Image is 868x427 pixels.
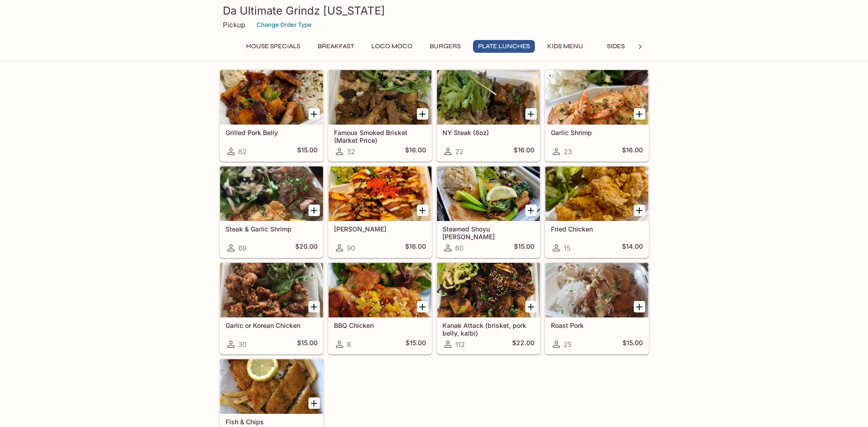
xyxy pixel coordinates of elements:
div: NY Steak (8oz) [437,70,540,125]
button: Add BBQ Chicken [417,301,428,312]
button: Plate Lunches [473,40,535,53]
div: Kanak Attack (brisket, pork belly, kalbi) [437,263,540,317]
a: Roast Pork25$15.00 [545,262,649,354]
button: Add Garlic Shrimp [634,108,645,120]
a: Steamed Shoyu [PERSON_NAME]60$15.00 [437,166,540,258]
div: Steak & Garlic Shrimp [220,166,323,221]
h3: Da Ultimate Grindz [US_STATE] [223,4,646,18]
button: Sides [596,40,637,53]
h5: Steamed Shoyu [PERSON_NAME] [442,225,534,240]
h5: $16.00 [622,146,643,157]
span: 90 [347,244,355,252]
h5: Fried Chicken [551,225,643,233]
span: 32 [347,147,355,156]
div: Garlic or Korean Chicken [220,263,323,317]
div: Fried Chicken [545,166,648,221]
div: Ahi Katsu [329,166,431,221]
h5: [PERSON_NAME] [334,225,426,233]
div: BBQ Chicken [329,263,431,317]
a: [PERSON_NAME]90$16.00 [328,166,432,258]
a: Grilled Pork Belly62$15.00 [220,70,324,161]
button: Add Garlic or Korean Chicken [308,301,320,312]
button: Add Steak & Garlic Shrimp [308,205,320,216]
a: Garlic Shrimp23$16.00 [545,70,649,161]
h5: Steak & Garlic Shrimp [226,225,318,233]
button: Add Grilled Pork Belly [308,108,320,120]
button: Breakfast [313,40,359,53]
h5: Garlic Shrimp [551,129,643,136]
h5: $20.00 [295,242,318,253]
h5: $14.00 [622,242,643,253]
p: Pickup [223,20,245,29]
span: 8 [347,340,351,349]
h5: $15.00 [622,339,643,350]
a: Fried Chicken15$14.00 [545,166,649,258]
h5: NY Steak (8oz) [442,129,534,136]
button: Add Kanak Attack (brisket, pork belly, kalbi) [525,301,537,312]
button: Add NY Steak (8oz) [525,108,537,120]
button: Kids Menu [542,40,588,53]
h5: $16.00 [405,242,426,253]
button: Add Steamed Shoyu Ginger Fish [525,205,537,216]
div: Garlic Shrimp [545,70,648,125]
div: Grilled Pork Belly [220,70,323,125]
button: Add Famous Smoked Brisket (Market Price) [417,108,428,120]
button: Burgers [425,40,466,53]
h5: $16.00 [405,146,426,157]
a: Garlic or Korean Chicken30$15.00 [220,262,324,354]
span: 22 [455,147,463,156]
h5: $22.00 [512,339,534,350]
h5: $15.00 [406,339,426,350]
button: Add Fried Chicken [634,205,645,216]
h5: $15.00 [297,339,318,350]
h5: $16.00 [514,146,534,157]
a: Kanak Attack (brisket, pork belly, kalbi)112$22.00 [437,262,540,354]
h5: $15.00 [514,242,534,253]
span: 23 [564,147,572,156]
a: Famous Smoked Brisket (Market Price)32$16.00 [328,70,432,161]
button: Add Ahi Katsu [417,205,428,216]
a: BBQ Chicken8$15.00 [328,262,432,354]
button: Loco Moco [366,40,417,53]
div: Roast Pork [545,263,648,317]
span: 15 [564,244,570,252]
button: Add Roast Pork [634,301,645,312]
button: House Specials [241,40,305,53]
h5: Grilled Pork Belly [226,129,318,136]
span: 60 [455,244,463,252]
h5: Fish & Chips [226,418,318,426]
span: 69 [238,244,247,252]
h5: Garlic or Korean Chicken [226,322,318,329]
button: Add Fish & Chips [308,397,320,409]
h5: Kanak Attack (brisket, pork belly, kalbi) [442,322,534,337]
span: 25 [564,340,572,349]
div: Famous Smoked Brisket (Market Price) [329,70,431,125]
a: Steak & Garlic Shrimp69$20.00 [220,166,324,258]
div: Steamed Shoyu Ginger Fish [437,166,540,221]
h5: Roast Pork [551,322,643,329]
h5: Famous Smoked Brisket (Market Price) [334,129,426,144]
span: 30 [238,340,247,349]
h5: $15.00 [297,146,318,157]
div: Fish & Chips [220,359,323,414]
button: Change Order Type [252,18,316,32]
h5: BBQ Chicken [334,322,426,329]
span: 62 [238,147,247,156]
a: NY Steak (8oz)22$16.00 [437,70,540,161]
span: 112 [455,340,465,349]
